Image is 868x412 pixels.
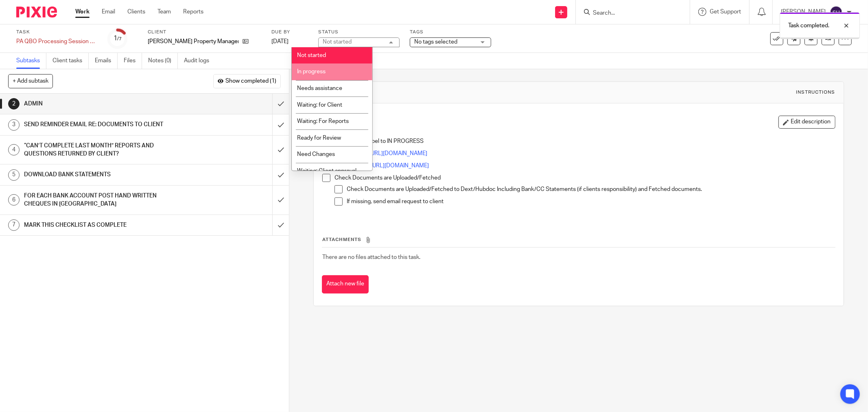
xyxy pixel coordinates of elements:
[830,6,843,19] img: svg%3E
[24,98,184,110] h1: ADMIN
[8,98,20,110] div: 2
[369,151,427,156] a: [URL][DOMAIN_NAME]
[297,135,341,141] span: Ready for Review
[157,8,171,16] a: Team
[297,118,349,124] span: Waiting: For Reports
[24,190,184,210] h1: FOR EACH BANK ACCOUNT POST HAND WRITTEN CHEQUES IN [GEOGRAPHIC_DATA]
[124,53,142,69] a: Files
[414,39,457,45] span: No tags selected
[410,29,491,35] label: Tags
[8,219,20,231] div: 7
[183,8,203,16] a: Reports
[271,29,308,35] label: Due by
[24,140,184,160] h1: “CAN’T COMPLETE LAST MONTH” REPORTS AND QUESTIONS RETURNED BY CLIENT?
[271,39,289,44] span: [DATE]
[322,254,420,260] span: There are no files attached to this task.
[788,22,829,30] p: Task completed.
[322,275,369,294] button: Attach new file
[148,37,238,46] p: [PERSON_NAME] Property Management
[335,174,835,182] p: Check Documents are Uploaded/Fetched
[24,118,184,131] h1: SEND REMINDER EMAIL RE: DOCUMENTS TO CLIENT
[8,74,53,88] button: + Add subtask
[213,74,281,88] button: Show completed (1)
[297,168,356,174] span: Waiting: Client approval
[127,8,145,16] a: Clients
[8,144,20,156] div: 4
[16,53,46,69] a: Subtasks
[323,39,352,45] div: Not started
[297,53,326,58] span: Not started
[8,169,20,181] div: 5
[16,29,98,35] label: Task
[75,8,90,16] a: Work
[8,194,20,206] div: 6
[347,197,835,206] p: If missing, send email request to client
[148,29,261,35] label: Client
[24,219,184,231] h1: MARK THIS CHECKLIST AS COMPLETE
[24,169,184,181] h1: DOWNLOAD BANK STATEMENTS
[102,8,115,16] a: Email
[114,34,122,43] div: 1
[297,69,326,75] span: In progress
[778,116,835,129] button: Edit description
[297,151,335,157] span: Need Changes
[371,163,429,169] a: [URL][DOMAIN_NAME]
[322,237,361,242] span: Attachments
[16,7,57,18] img: Pixie
[117,37,122,41] small: /7
[297,85,342,91] span: Needs assistance
[347,185,835,193] p: Check Documents are Uploaded/Fetched to Dext/Hubdoc Including Bank/CC Statements (if clients resp...
[318,29,400,35] label: Status
[796,89,835,96] div: Instructions
[335,137,835,145] p: Change task label to IN PROGRESS
[8,119,20,131] div: 3
[225,78,276,85] span: Show completed (1)
[16,37,98,46] div: PA QBO Processing Session Checklist (Monthly)
[184,53,215,69] a: Audit logs
[335,149,835,158] p: Login to QBO
[339,88,596,96] h1: ADMIN
[148,53,178,69] a: Notes (0)
[297,102,342,108] span: Waiting: for Client
[95,53,118,69] a: Emails
[52,53,89,69] a: Client tasks
[335,162,835,170] p: Login to DEXT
